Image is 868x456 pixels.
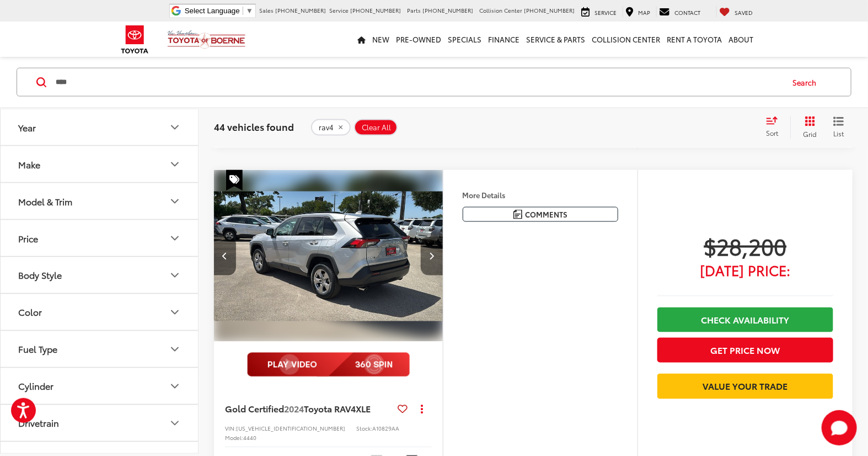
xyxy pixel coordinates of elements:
div: Year [18,122,36,132]
span: [PHONE_NUMBER] [275,6,326,14]
span: Gold Certified [225,402,284,415]
a: Value Your Trade [657,374,833,399]
div: Cylinder [18,381,53,391]
span: $28,200 [657,232,833,259]
span: [PHONE_NUMBER] [350,6,401,14]
button: Clear All [354,119,398,136]
button: Body StyleBody Style [1,257,199,293]
a: My Saved Vehicles [716,6,756,17]
div: Color [18,307,42,317]
button: ColorColor [1,294,199,330]
div: Price [18,233,38,243]
button: Toggle Chat Window [822,410,857,446]
div: Fuel Type [168,342,181,356]
span: [PHONE_NUMBER] [524,6,575,14]
button: DrivetrainDrivetrain [1,405,199,441]
span: ​ [243,7,243,15]
a: New [369,22,393,57]
a: Home [354,22,369,57]
div: Make [18,159,40,169]
span: Saved [735,8,753,17]
a: Contact [656,6,703,17]
button: Select sort value [760,116,790,138]
span: rav4 [319,123,334,132]
button: Previous image [214,237,236,275]
a: Service & Parts: Opens in a new tab [523,22,588,57]
input: Search by Make, Model, or Keyword [55,69,782,96]
span: Service [594,8,617,17]
a: Collision Center [588,22,663,57]
h4: More Details [463,191,618,199]
span: [US_VEHICLE_IDENTIFICATION_NUMBER] [236,425,345,433]
button: YearYear [1,109,199,145]
span: Select Language [185,7,240,15]
span: Comments [525,209,567,220]
div: Body Style [18,270,62,280]
button: Fuel TypeFuel Type [1,331,199,367]
span: Sort [766,128,778,137]
button: Next image [421,237,443,275]
img: 2024 Toyota RAV4 XLE [213,170,444,343]
span: Toyota RAV4 [304,402,356,415]
a: About [725,22,757,57]
button: Actions [412,399,432,418]
span: XLE [356,402,371,415]
span: Contact [674,8,700,17]
button: Get Price Now [657,338,833,363]
div: Fuel Type [18,344,57,354]
a: Gold Certified2024Toyota RAV4XLE [225,403,394,415]
button: remove rav4 [311,119,351,136]
span: ▼ [246,7,253,15]
span: Model: [225,434,243,442]
button: List View [825,116,853,138]
a: Finance [485,22,523,57]
span: Special [226,170,243,191]
span: Map [638,8,650,17]
div: Price [168,231,181,245]
a: Map [623,6,653,17]
div: Drivetrain [18,418,59,428]
img: full motion video [247,353,410,377]
div: Model & Trim [168,194,181,208]
span: Collision Center [479,6,522,14]
a: Select Language​ [185,7,253,15]
span: Service [329,6,349,14]
span: VIN: [225,425,236,433]
span: Parts [407,6,421,14]
span: Sales [259,6,274,14]
div: Color [168,305,181,319]
div: Cylinder [168,379,181,393]
span: List [833,129,844,138]
span: Grid [803,129,817,139]
a: Check Availability [657,307,833,332]
div: Make [168,157,181,171]
img: Vic Vaughan Toyota of Boerne [167,30,246,49]
svg: Start Chat [822,410,857,446]
span: [PHONE_NUMBER] [422,6,473,14]
a: 2024 Toyota RAV4 XLE2024 Toyota RAV4 XLE2024 Toyota RAV4 XLE2024 Toyota RAV4 XLE [213,170,444,342]
a: Specials [444,22,485,57]
span: 44 vehicles found [214,120,294,134]
span: Clear All [362,123,391,132]
span: Stock: [356,425,372,433]
span: [DATE] Price: [657,265,833,276]
button: Search [782,68,832,96]
a: Rent a Toyota [663,22,725,57]
div: Drivetrain [168,416,181,430]
span: 2024 [284,402,304,415]
button: Comments [463,207,618,222]
a: Service [578,6,619,17]
span: A10829AA [372,425,399,433]
span: dropdown dots [421,405,423,413]
button: Grid View [790,116,825,138]
a: Pre-Owned [393,22,444,57]
span: 4440 [243,434,256,442]
div: Year [168,120,181,134]
div: 2024 Toyota RAV4 XLE 2 [213,170,444,342]
button: CylinderCylinder [1,368,199,404]
div: Body Style [168,268,181,282]
img: Toyota [114,22,156,57]
div: Model & Trim [18,196,72,206]
button: PricePrice [1,220,199,256]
